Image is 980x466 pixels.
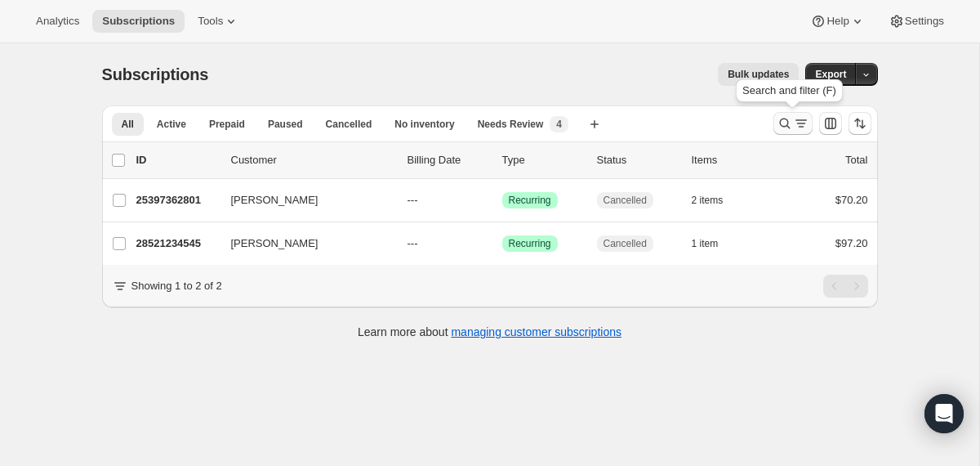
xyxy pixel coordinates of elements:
button: Export [805,63,856,86]
span: Tools [198,15,223,28]
p: ID [136,152,218,168]
span: Export [815,68,846,81]
span: Subscriptions [102,15,175,28]
span: Needs Review [478,118,544,131]
button: [PERSON_NAME] [221,187,385,213]
a: managing customer subscriptions [451,325,621,338]
p: Learn more about [358,324,621,340]
div: Type [502,152,584,168]
div: 25397362801[PERSON_NAME]---SuccessRecurringCancelled2 items$70.20 [136,189,868,212]
p: Showing 1 to 2 of 2 [131,278,222,294]
span: Help [826,15,849,28]
span: Cancelled [326,118,372,131]
nav: Pagination [823,275,868,298]
span: Subscriptions [102,65,209,83]
span: Settings [905,15,944,28]
span: All [122,118,134,131]
button: Subscriptions [92,10,185,33]
button: Settings [879,10,954,33]
span: [PERSON_NAME] [231,192,318,208]
span: Cancelled [604,194,647,207]
p: Total [845,152,867,168]
span: Recurring [509,237,551,250]
button: 1 item [692,232,737,255]
button: [PERSON_NAME] [221,231,385,257]
span: --- [408,194,418,206]
button: Bulk updates [718,63,799,86]
button: Sort the results [849,112,871,135]
div: Open Intercom Messenger [924,394,964,433]
button: Tools [188,10,249,33]
span: 4 [556,118,562,131]
span: 1 item [692,237,719,250]
button: Help [800,10,875,33]
span: Bulk updates [728,68,789,81]
div: IDCustomerBilling DateTypeStatusItemsTotal [136,152,868,168]
span: $70.20 [835,194,868,206]
div: Items [692,152,773,168]
p: 28521234545 [136,235,218,252]
p: Customer [231,152,394,168]
div: 28521234545[PERSON_NAME]---SuccessRecurringCancelled1 item$97.20 [136,232,868,255]
span: Analytics [36,15,79,28]
button: 2 items [692,189,742,212]
span: Prepaid [209,118,245,131]
span: [PERSON_NAME] [231,235,318,252]
span: Active [157,118,186,131]
span: $97.20 [835,237,868,249]
button: Search and filter results [773,112,813,135]
span: Recurring [509,194,551,207]
span: --- [408,237,418,249]
p: Status [597,152,679,168]
p: Billing Date [408,152,489,168]
span: No inventory [394,118,454,131]
p: 25397362801 [136,192,218,208]
button: Analytics [26,10,89,33]
span: 2 items [692,194,724,207]
span: Cancelled [604,237,647,250]
button: Create new view [581,113,608,136]
span: Paused [268,118,303,131]
button: Customize table column order and visibility [819,112,842,135]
